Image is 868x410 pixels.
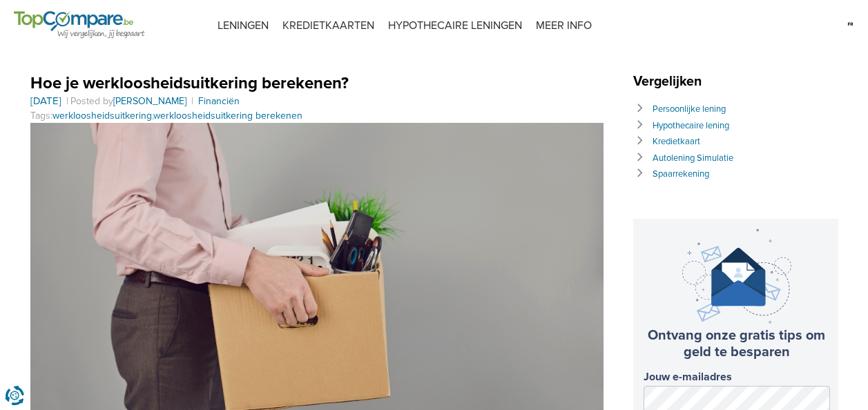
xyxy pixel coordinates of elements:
[30,72,604,94] h1: Hoe je werkloosheidsuitkering berekenen?
[653,120,729,131] a: Hypothecaire lening
[198,95,240,107] a: Financiën
[30,95,61,107] time: [DATE]
[30,72,604,123] header: Tags: ,
[633,73,708,90] span: Vergelijken
[113,95,186,107] a: [PERSON_NAME]
[70,95,189,107] span: Posted by
[653,153,733,164] a: Autolening Simulatie
[653,168,709,179] a: Spaarrekening
[653,136,700,147] a: Kredietkaart
[52,110,152,121] a: werkloosheidsuitkering
[653,104,726,115] a: Persoonlijke lening
[644,327,830,360] h3: Ontvang onze gratis tips om geld te besparen
[682,229,791,324] img: newsletter
[189,95,195,107] span: |
[644,371,830,384] label: Jouw e-mailadres
[30,95,61,107] a: [DATE]
[64,95,70,107] span: |
[847,14,854,35] img: fr.svg
[153,110,302,121] a: werkloosheidsuitkering berekenen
